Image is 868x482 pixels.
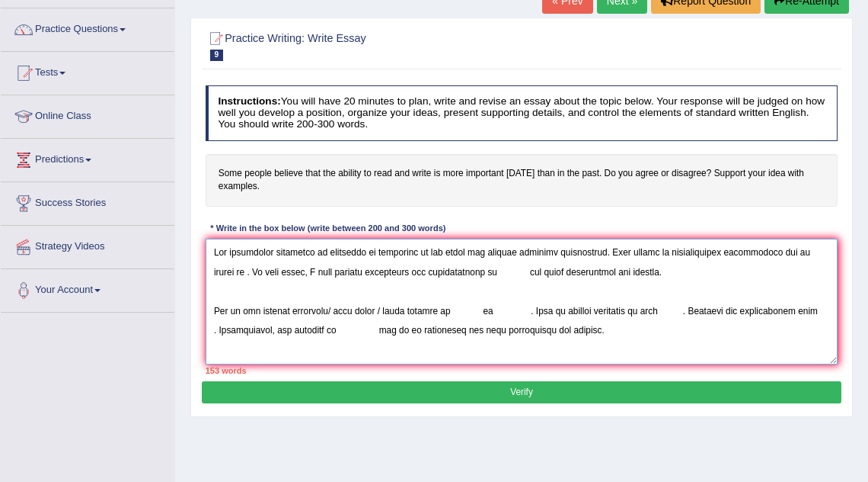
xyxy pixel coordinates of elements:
[206,365,838,377] div: 153 words
[1,182,174,220] a: Success Stories
[210,50,224,61] span: 9
[206,29,598,61] h2: Practice Writing: Write Essay
[206,154,838,207] h4: Some people believe that the ability to read and write is more important [DATE] than in the past....
[1,8,174,47] a: Practice Questions
[206,85,838,140] h4: You will have 20 minutes to plan, write and revise an essay about the topic below. Your response ...
[1,139,174,177] a: Predictions
[1,52,174,90] a: Tests
[218,95,280,107] b: Instructions:
[1,226,174,264] a: Strategy Videos
[202,381,841,403] button: Verify
[206,223,451,236] div: * Write in the box below (write between 200 and 300 words)
[1,269,174,307] a: Your Account
[1,95,174,133] a: Online Class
